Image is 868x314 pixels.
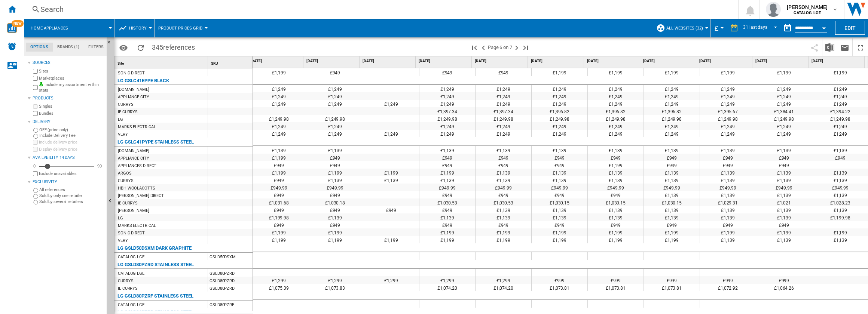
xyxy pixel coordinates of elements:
div: £1,249.98 [251,115,307,122]
div: SONIC DIRECT [118,70,145,77]
span: £ [715,24,718,32]
button: Home appliances [31,19,76,37]
div: £1,249 [644,122,700,130]
div: £1,249 [756,85,812,92]
div: £949 [419,191,475,198]
div: £949 [419,68,475,76]
div: £949 [419,161,475,169]
div: £1,249 [419,85,475,92]
label: Exclude unavailables [39,171,104,176]
div: [DATE] [417,56,471,66]
div: [DATE] [642,56,696,66]
div: [DATE] [810,56,865,66]
div: [PERSON_NAME] DIRECT [118,192,164,200]
div: £949 [588,191,644,198]
div: £1,139 [644,176,700,184]
div: £1,139 [476,146,531,154]
div: £949 [307,191,363,198]
div: £1,030.53 [476,198,531,206]
label: Include Delivery Fee [39,133,104,138]
div: £1,249 [756,92,812,100]
div: £1,139 [756,146,812,154]
button: Edit [835,21,865,35]
span: [DATE] [475,58,526,64]
div: Exclusivity [33,179,104,185]
div: Sources [33,60,104,66]
div: £949 [307,68,363,76]
div: IE CURRYS [118,200,138,207]
span: NEW [12,20,24,27]
button: First page [470,39,479,56]
div: £1,139 [756,191,812,198]
div: £1,139 [700,176,756,184]
label: Marketplaces [39,76,104,81]
span: Product prices grid [158,26,202,31]
label: Display delivery price [39,147,104,152]
div: £949 [644,161,700,169]
div: All Websites (32) [656,19,707,37]
div: [DATE] [586,56,640,66]
div: Search [40,4,718,15]
div: £1,199 [419,169,475,176]
img: profile.jpg [766,2,781,17]
label: Sold by only one retailer [39,193,104,198]
div: [DATE] [249,56,303,66]
div: £1,199 [644,68,700,76]
div: £1,249 [307,122,363,130]
div: £1,249 [756,122,812,130]
div: £949 [363,206,419,213]
div: £949 [644,154,700,161]
div: £949 [251,191,307,198]
div: £949.99 [307,184,363,191]
div: VERY [118,131,128,138]
div: [DATE] [473,56,528,66]
span: [DATE] [363,58,414,64]
div: £949.99 [419,184,475,191]
div: [DOMAIN_NAME] [118,86,149,93]
div: £1,139 [700,169,756,176]
span: Page 6 on 7 [488,39,512,56]
img: alerts-logo.svg [7,42,16,51]
label: OFF (price only) [39,127,104,133]
div: £949.99 [251,184,307,191]
div: £1,249.98 [307,115,363,122]
button: Send this report by email [837,39,852,56]
div: £1,139 [307,146,363,154]
span: [DATE] [306,58,358,64]
button: Options [116,41,131,54]
div: £1,249 [476,122,531,130]
div: £1,249 [251,100,307,107]
div: £1,249 [532,122,587,130]
button: >Previous page [479,39,488,56]
div: £1,199 [363,169,419,176]
div: £1,249.98 [756,115,812,122]
button: Hide [107,37,116,51]
input: Display delivery price [33,171,38,176]
div: £1,139 [588,206,644,213]
div: £1,030.15 [588,198,644,206]
span: [DATE] [419,58,470,64]
div: £949 [307,154,363,161]
div: £1,384.41 [756,107,812,115]
div: £949 [756,154,812,161]
input: Include Delivery Fee [33,134,38,139]
div: £1,249 [588,122,644,130]
div: £1,249 [419,92,475,100]
span: SKU [211,61,218,65]
div: [DATE] [529,56,584,66]
div: £1,139 [476,169,531,176]
div: £949.99 [700,184,756,191]
div: IE CURRYS [118,108,138,116]
div: £949 [476,161,531,169]
div: £949 [307,161,363,169]
div: £1,249 [700,85,756,92]
div: £949 [532,154,587,161]
div: £1,249 [756,100,812,107]
div: £1,249 [588,85,644,92]
div: £1,031.68 [251,198,307,206]
button: Last page [521,39,530,56]
div: £1,249.98 [532,115,587,122]
span: [DATE] [587,58,638,64]
div: £1,139 [476,206,531,213]
div: £1,249 [251,130,307,137]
